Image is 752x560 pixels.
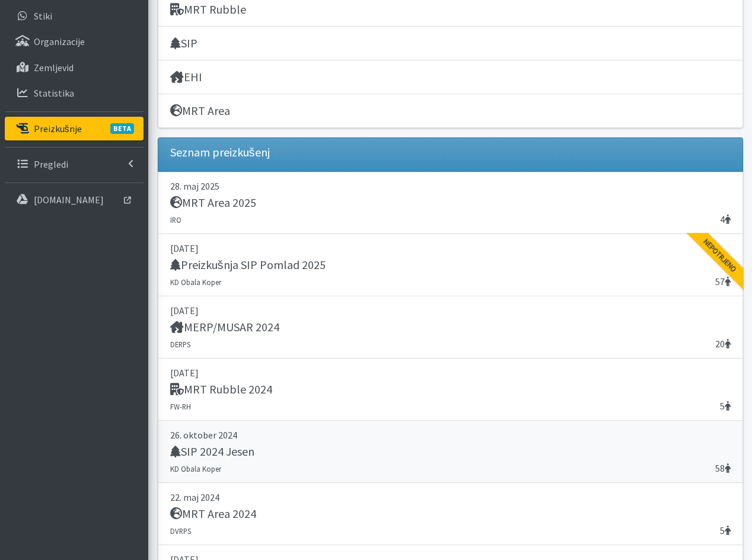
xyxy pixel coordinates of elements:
h5: MRT Area [170,104,230,118]
p: [DATE] [170,366,731,380]
span: 5 [720,399,731,413]
p: 22. maj 2024 [170,490,731,504]
span: 58 [715,461,731,475]
p: Organizacije [34,36,85,47]
h5: Preizkušnja SIP Pomlad 2025 [170,258,326,272]
p: [DOMAIN_NAME] [34,194,104,206]
a: [DATE] MERP/MUSAR 2024 20 DERPS [158,296,743,359]
a: [DATE] Preizkušnja SIP Pomlad 2025 57 KD Obala Koper Nepotrjeno [158,234,743,296]
p: Stiki [34,10,52,22]
h5: SIP 2024 Jesen [170,444,254,459]
p: Pregledi [34,158,68,170]
span: BETA [110,123,134,134]
a: SIP [158,27,743,60]
span: 4 [720,212,731,226]
a: [DOMAIN_NAME] [5,188,144,212]
p: Zemljevid [34,62,74,73]
a: 26. oktober 2024 SIP 2024 Jesen 58 KD Obala Koper [158,421,743,483]
span: 20 [715,337,731,351]
small: IRO [170,215,181,225]
p: 26. oktober 2024 [170,428,731,442]
a: 22. maj 2024 MRT Area 2024 5 DVRPS [158,483,743,545]
small: DVRPS [170,526,191,536]
p: [DATE] [170,241,731,255]
a: [DATE] MRT Rubble 2024 5 FW-RH [158,359,743,421]
h5: MRT Area 2025 [170,196,256,210]
h5: Seznam preizkušenj [170,145,270,159]
small: DERPS [170,340,190,349]
a: Stiki [5,4,144,28]
h5: EHI [170,70,202,84]
a: Statistika [5,81,144,105]
a: PreizkušnjeBETA [5,117,144,140]
a: Pregledi [5,152,144,176]
small: FW-RH [170,402,191,411]
a: MRT Area [158,94,743,128]
a: 28. maj 2025 MRT Area 2025 4 IRO [158,172,743,234]
h5: MRT Area 2024 [170,507,256,521]
a: Zemljevid [5,56,144,79]
h5: MRT Rubble 2024 [170,382,272,396]
p: Statistika [34,87,74,99]
a: Organizacije [5,30,144,53]
p: [DATE] [170,303,731,318]
h5: MRT Rubble [170,2,246,17]
a: EHI [158,60,743,94]
h5: MERP/MUSAR 2024 [170,320,279,334]
span: 5 [720,523,731,537]
p: Preizkušnje [34,123,82,135]
small: KD Obala Koper [170,464,221,473]
h5: SIP [170,36,197,50]
p: 28. maj 2025 [170,179,731,193]
small: KD Obala Koper [170,277,221,287]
